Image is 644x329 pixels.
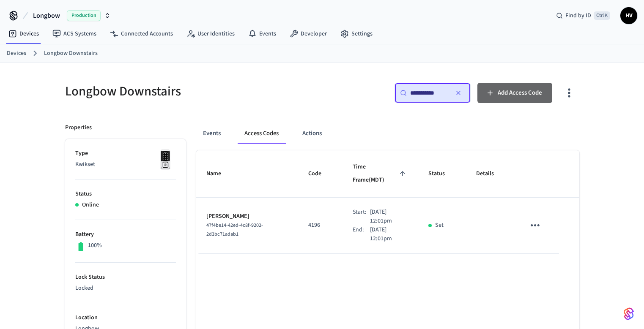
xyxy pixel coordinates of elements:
p: 100% [88,241,102,250]
h5: Longbow Downstairs [65,83,317,100]
button: Add Access Code [477,83,552,103]
p: Location [75,313,176,322]
img: SeamLogoGradient.69752ec5.svg [624,307,634,321]
div: End: [353,226,370,243]
p: [PERSON_NAME] [206,212,288,221]
p: Type [75,149,176,158]
div: Find by IDCtrl K [549,8,617,23]
span: Longbow [33,11,60,21]
p: Lock Status [75,273,176,282]
button: HV [620,7,637,24]
a: Devices [2,26,46,41]
a: Devices [7,49,26,58]
div: Start: [353,208,370,226]
span: Details [476,167,505,180]
p: Battery [75,230,176,239]
div: ant example [196,123,579,144]
span: 47f4be14-42ed-4c8f-9202-2d3bc71adab1 [206,222,263,238]
span: HV [621,8,636,23]
a: Developer [283,26,334,41]
span: Find by ID [565,11,591,20]
button: Actions [296,123,329,144]
a: Connected Accounts [103,26,180,41]
span: Ctrl K [594,11,610,20]
span: Code [308,167,332,180]
a: Events [241,26,283,41]
img: Kwikset Halo Touchscreen Wifi Enabled Smart Lock, Polished Chrome, Front [155,149,176,170]
p: Set [435,221,444,230]
span: Production [67,10,101,21]
button: Access Codes [238,123,285,144]
p: Status [75,190,176,198]
span: Name [206,167,232,180]
p: Locked [75,284,176,293]
a: User Identities [180,26,241,41]
p: [DATE] 12:01pm [370,208,408,226]
p: Online [82,201,99,209]
span: Add Access Code [498,87,542,98]
p: Properties [65,123,92,132]
a: Settings [334,26,379,41]
span: Time Frame(MDT) [353,160,408,187]
button: Events [196,123,227,144]
span: Status [428,167,456,180]
p: Kwikset [75,160,176,169]
p: [DATE] 12:01pm [370,226,408,243]
a: Longbow Downstairs [44,49,98,58]
table: sticky table [196,150,579,254]
p: 4196 [308,221,332,230]
a: ACS Systems [46,26,103,41]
